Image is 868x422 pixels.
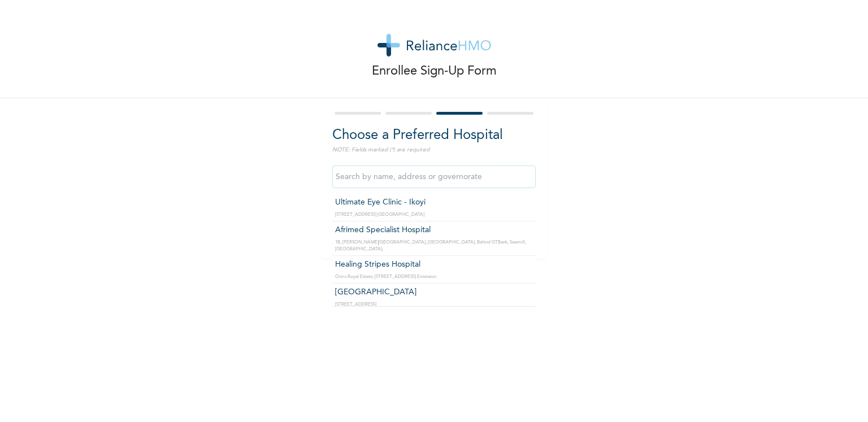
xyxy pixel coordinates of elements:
img: logo [377,34,491,56]
p: NOTE: Fields marked (*) are required [332,146,536,154]
p: Oniru Royal Estate, [STREET_ADDRESS] Extension [335,273,533,280]
p: [STREET_ADDRESS] [335,301,533,308]
p: Healing Stripes Hospital [335,259,533,271]
p: [GEOGRAPHIC_DATA] [335,286,533,298]
input: Search by name, address or governorate [332,166,536,188]
p: 1B, [PERSON_NAME][GEOGRAPHIC_DATA], [GEOGRAPHIC_DATA], Behind GTBank, Sawmill, [GEOGRAPHIC_DATA], [335,239,533,253]
p: Afrimed Specialist Hospital [335,224,533,236]
p: Ultimate Eye Clinic - Ikoyi [335,197,533,208]
p: Enrollee Sign-Up Form [372,62,497,81]
h2: Choose a Preferred Hospital [332,125,536,146]
p: [STREET_ADDRESS] [GEOGRAPHIC_DATA] [335,211,533,218]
